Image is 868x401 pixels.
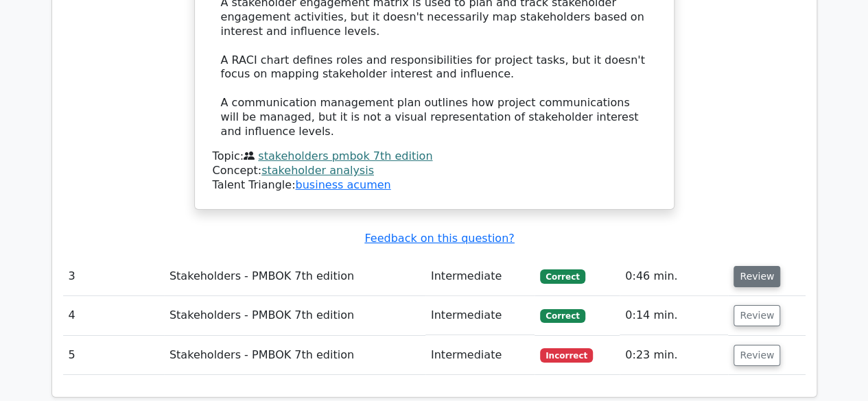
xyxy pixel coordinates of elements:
td: Intermediate [425,336,535,375]
div: Concept: [213,164,656,178]
td: 0:46 min. [620,257,728,296]
span: Correct [540,269,585,283]
button: Review [734,345,780,366]
div: Topic: [213,149,656,164]
td: Intermediate [425,257,535,296]
td: 0:14 min. [620,296,728,335]
a: business acumen [295,178,390,191]
a: stakeholder analysis [261,164,374,177]
span: Correct [540,309,585,323]
td: Stakeholders - PMBOK 7th edition [164,296,425,335]
a: Feedback on this question? [364,232,514,245]
span: Incorrect [540,348,593,362]
button: Review [734,305,780,326]
td: Stakeholders - PMBOK 7th edition [164,257,425,296]
td: 0:23 min. [620,336,728,375]
div: Talent Triangle: [213,149,656,192]
td: 3 [63,257,164,296]
button: Review [734,266,780,287]
a: stakeholders pmbok 7th edition [258,149,432,162]
td: Intermediate [425,296,535,335]
td: Stakeholders - PMBOK 7th edition [164,336,425,375]
td: 4 [63,296,164,335]
td: 5 [63,336,164,375]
